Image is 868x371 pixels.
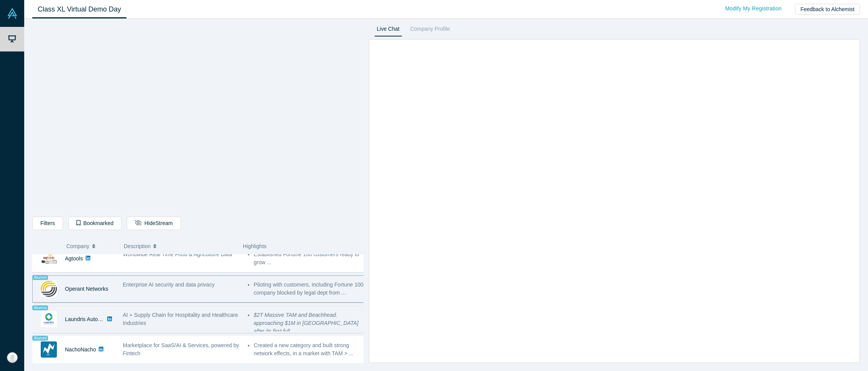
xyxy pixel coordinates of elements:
span: Enterprise AI security and data privacy [123,282,215,288]
button: HideStream [127,217,181,230]
span: AI + Supply Chain for Hospitality and Healthcare Industries [123,312,238,326]
em: $2T Massive TAM and Beachhead. approaching $1M in [GEOGRAPHIC_DATA] after its first full ... [254,312,358,334]
span: Alumni [32,336,48,341]
iframe: Alchemist Class XL Demo Day: Vault [33,25,363,211]
img: Operant Networks's Logo [41,281,57,297]
button: Description [124,238,235,254]
a: NachoNacho [65,346,96,353]
img: Agtools's Logo [41,250,57,267]
img: NachoNacho's Logo [41,341,57,358]
a: Laundris Autonomous Inventory Management [65,316,174,322]
span: Alumni [32,275,48,280]
li: Established Fortune 100 customers ready to grow ... [254,250,365,267]
a: Class XL Virtual Demo Day [32,0,126,18]
img: Laundris Autonomous Inventory Management's Logo [41,311,57,327]
a: Live Chat [374,24,402,36]
img: Courtney Sales's Account [7,352,18,363]
li: Created a new category and built strong network effects, in a market with TAM > ... [254,341,365,358]
img: Alchemist Vault Logo [7,8,18,19]
span: Marketplace for SaaS/AI & Services, powered by Fintech [123,342,239,356]
a: Modify My Registration [717,2,790,15]
button: Filters [32,217,63,230]
button: Bookmarked [68,217,121,230]
iframe: LiveChat [369,40,860,363]
span: Description [124,238,151,254]
a: Company Profile [408,24,453,36]
span: Highlights [243,243,266,249]
li: Piloting with customers, including Fortune 100 company blocked by legal dept from ... [254,281,365,297]
a: Operant Networks [65,286,108,292]
button: Company [66,238,116,254]
span: Alumni [32,305,48,310]
span: Company [66,238,90,254]
span: Worldwide Real Time Food & Agriculture Data [123,251,232,257]
a: Agtools [65,255,83,262]
button: Feedback to Alchemist [795,4,860,15]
